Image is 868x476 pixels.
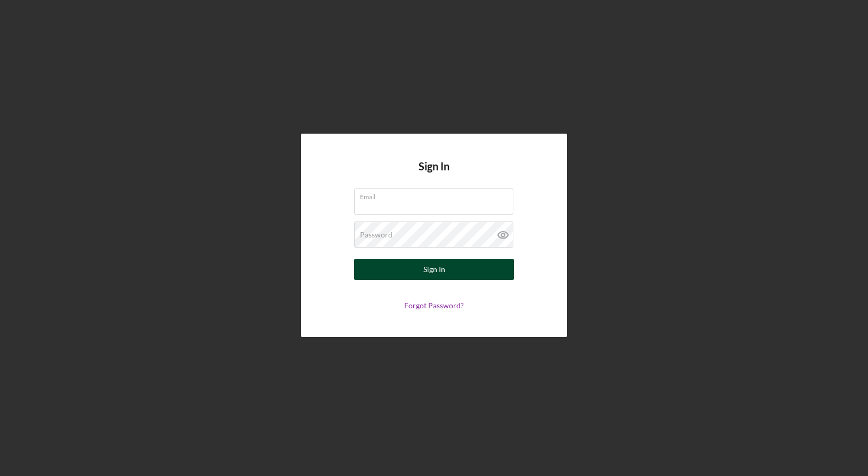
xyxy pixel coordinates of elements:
h4: Sign In [419,160,449,188]
label: Password [360,231,392,239]
a: Forgot Password? [404,301,464,310]
button: Sign In [354,259,514,280]
label: Email [360,189,513,201]
div: Sign In [423,259,445,280]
